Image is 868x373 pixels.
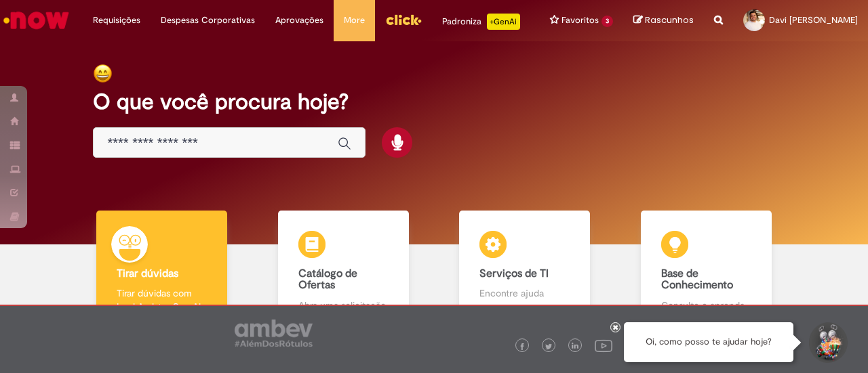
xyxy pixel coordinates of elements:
[1,7,71,34] img: ServiceNow
[442,14,520,30] div: Padroniza
[93,14,140,27] span: Requisições
[616,211,797,328] a: Base de Conhecimento Consulte e aprenda
[235,320,313,347] img: logo_footer_ambev_rotulo_gray.png
[661,299,751,312] p: Consulte e aprenda
[253,211,435,328] a: Catálogo de Ofertas Abra uma solicitação
[71,211,253,328] a: Tirar dúvidas Tirar dúvidas com Lupi Assist e Gen Ai
[624,322,793,362] div: Oi, como posso te ajudar hoje?
[645,14,694,26] span: Rascunhos
[487,14,520,30] p: +GenAi
[769,14,858,26] span: Davi [PERSON_NAME]
[545,343,552,350] img: logo_footer_twitter.png
[275,14,323,27] span: Aprovações
[344,14,365,27] span: More
[601,16,613,27] span: 3
[479,267,549,280] b: Serviços de TI
[434,211,616,328] a: Serviços de TI Encontre ajuda
[161,14,255,27] span: Despesas Corporativas
[633,14,694,27] a: Rascunhos
[661,267,733,292] b: Base de Conhecimento
[561,14,599,27] span: Favoritos
[385,9,422,30] img: click_logo_yellow_360x200.png
[298,267,357,292] b: Catálogo de Ofertas
[595,336,612,354] img: logo_footer_youtube.png
[519,343,526,350] img: logo_footer_facebook.png
[93,90,774,114] h2: O que você procura hoje?
[117,286,207,313] p: Tirar dúvidas com Lupi Assist e Gen Ai
[93,64,113,83] img: happy-face.png
[117,267,178,280] b: Tirar dúvidas
[807,322,848,363] button: Iniciar Conversa de Suporte
[479,286,570,300] p: Encontre ajuda
[298,299,389,312] p: Abra uma solicitação
[572,343,578,351] img: logo_footer_linkedin.png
